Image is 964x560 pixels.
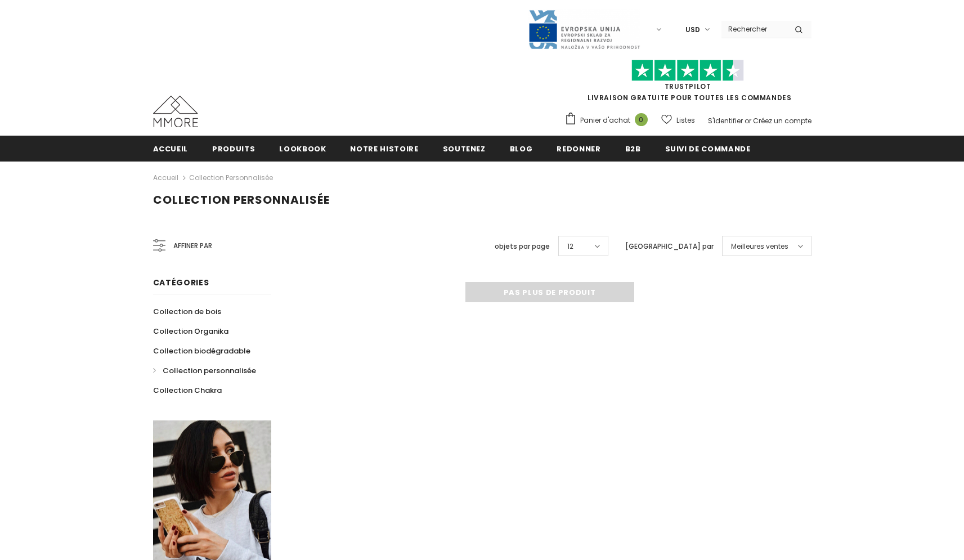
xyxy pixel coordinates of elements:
span: USD [685,24,700,35]
label: objets par page [495,241,550,252]
img: Cas MMORE [153,96,198,127]
span: Collection de bois [153,306,221,317]
a: Accueil [153,171,178,185]
span: Collection Chakra [153,385,222,396]
a: Collection Chakra [153,380,222,400]
a: TrustPilot [665,82,711,91]
a: soutenez [443,136,486,161]
span: soutenez [443,144,486,154]
span: LIVRAISON GRATUITE POUR TOUTES LES COMMANDES [564,65,811,102]
span: Lookbook [279,144,326,154]
span: Collection Organika [153,326,228,337]
span: Collection personnalisée [163,365,256,376]
a: S'identifier [708,116,743,126]
a: Blog [510,136,533,161]
a: Lookbook [279,136,326,161]
a: Collection biodégradable [153,341,250,361]
input: Search Site [721,21,786,37]
span: Redonner [557,144,600,154]
img: Faites confiance aux étoiles pilotes [631,60,744,82]
span: Collection personnalisée [153,192,330,208]
a: Collection personnalisée [189,173,273,182]
a: Listes [661,110,695,130]
a: Accueil [153,136,189,161]
span: 12 [567,241,573,252]
span: Catégories [153,277,209,288]
a: Produits [212,136,255,161]
span: Produits [212,144,255,154]
span: Notre histoire [350,144,418,154]
img: Javni Razpis [528,9,640,50]
span: Blog [510,144,533,154]
span: or [745,116,751,126]
a: Panier d'achat 0 [564,112,653,129]
span: B2B [625,144,641,154]
span: Panier d'achat [580,115,630,126]
span: 0 [635,113,648,126]
a: Javni Razpis [528,24,640,34]
span: Meilleures ventes [731,241,788,252]
span: Listes [676,115,695,126]
a: Créez un compte [753,116,811,126]
a: Redonner [557,136,600,161]
a: Notre histoire [350,136,418,161]
label: [GEOGRAPHIC_DATA] par [625,241,714,252]
a: Suivi de commande [665,136,751,161]
span: Collection biodégradable [153,346,250,356]
a: B2B [625,136,641,161]
a: Collection personnalisée [153,361,256,380]
span: Accueil [153,144,189,154]
span: Suivi de commande [665,144,751,154]
span: Affiner par [173,240,212,252]
a: Collection de bois [153,302,221,321]
a: Collection Organika [153,321,228,341]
